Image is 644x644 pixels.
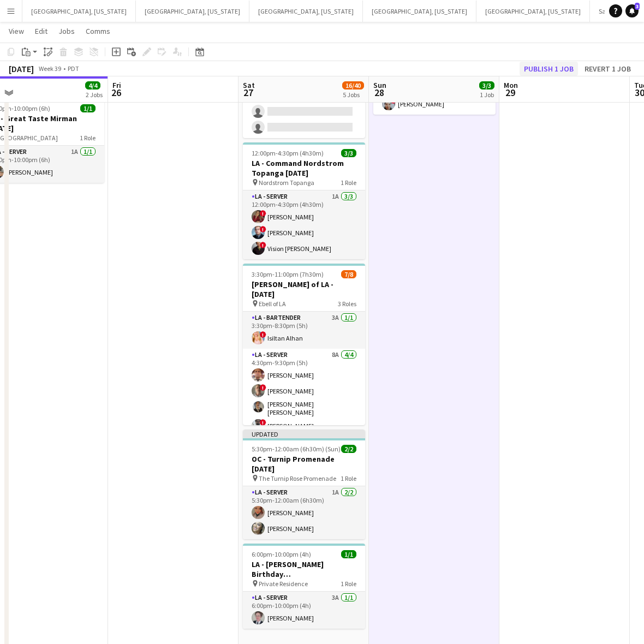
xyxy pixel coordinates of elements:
[259,300,286,308] span: Ebell of LA
[243,559,365,579] h3: LA - [PERSON_NAME] Birthday [DEMOGRAPHIC_DATA]
[502,86,518,99] span: 29
[341,178,356,187] span: 1 Role
[86,91,103,99] div: 2 Jobs
[341,580,356,588] span: 1 Role
[86,26,110,36] span: Comms
[243,592,365,629] app-card-role: LA - Server3A1/16:00pm-10:00pm (4h)[PERSON_NAME]
[341,474,356,482] span: 1 Role
[625,4,639,17] a: 3
[476,1,590,22] button: [GEOGRAPHIC_DATA], [US_STATE]
[520,62,578,76] button: Publish 1 job
[635,3,640,10] span: 3
[81,24,115,38] a: Comms
[252,149,324,157] span: 12:00pm-4:30pm (4h30m)
[243,544,365,629] app-job-card: 6:00pm-10:00pm (4h)1/1LA - [PERSON_NAME] Birthday [DEMOGRAPHIC_DATA] Private Residence1 RoleLA - ...
[80,104,96,112] span: 1/1
[58,26,75,36] span: Jobs
[580,62,635,76] button: Revert 1 job
[342,81,364,90] span: 16/40
[243,430,365,438] div: Updated
[80,134,96,142] span: 1 Role
[260,226,266,232] span: !
[243,486,365,539] app-card-role: LA - Server1A2/25:30pm-12:00am (6h30m)[PERSON_NAME][PERSON_NAME]
[243,190,365,259] app-card-role: LA - Server1A3/312:00pm-4:30pm (4h30m)![PERSON_NAME]![PERSON_NAME]!Vision [PERSON_NAME]
[341,445,356,453] span: 2/2
[341,550,356,558] span: 1/1
[243,158,365,178] h3: LA - Command Nordstrom Topanga [DATE]
[259,474,336,482] span: The Turnip Rose Promenade
[341,149,356,157] span: 3/3
[373,80,386,90] span: Sun
[480,91,494,99] div: 1 Job
[252,445,341,453] span: 5:30pm-12:00am (6h30m) (Sun)
[36,64,63,73] span: Week 39
[260,210,266,217] span: !
[343,91,363,99] div: 5 Jobs
[260,384,266,391] span: !
[363,1,476,22] button: [GEOGRAPHIC_DATA], [US_STATE]
[260,419,266,426] span: !
[249,1,363,22] button: [GEOGRAPHIC_DATA], [US_STATE]
[243,142,365,259] app-job-card: 12:00pm-4:30pm (4h30m)3/3LA - Command Nordstrom Topanga [DATE] Nordstrom Topanga1 RoleLA - Server...
[112,80,121,90] span: Fri
[243,454,365,474] h3: OC - Turnip Promenade [DATE]
[111,86,121,99] span: 26
[504,80,518,90] span: Mon
[260,242,266,248] span: !
[252,550,311,558] span: 6:00pm-10:00pm (4h)
[31,24,52,38] a: Edit
[243,264,365,425] app-job-card: 3:30pm-11:00pm (7h30m)7/8[PERSON_NAME] of LA - [DATE] Ebell of LA3 RolesLA - Bartender3A1/13:30pm...
[338,300,356,308] span: 3 Roles
[136,1,249,22] button: [GEOGRAPHIC_DATA], [US_STATE]
[260,331,266,338] span: !
[22,1,136,22] button: [GEOGRAPHIC_DATA], [US_STATE]
[241,86,255,99] span: 27
[243,69,365,138] app-card-role: LA - Server1/34:00pm-9:00pm (5h)[PERSON_NAME]
[243,349,365,437] app-card-role: LA - Server8A4/44:30pm-9:30pm (5h)[PERSON_NAME]![PERSON_NAME][PERSON_NAME] [PERSON_NAME]![PERSON_...
[259,178,314,187] span: Nordstrom Topanga
[4,24,28,38] a: View
[243,312,365,349] app-card-role: LA - Bartender3A1/13:30pm-8:30pm (5h)!Isiltan Alhan
[252,270,324,278] span: 3:30pm-11:00pm (7h30m)
[243,430,365,539] app-job-card: Updated5:30pm-12:00am (6h30m) (Sun)2/2OC - Turnip Promenade [DATE] The Turnip Rose Promenade1 Rol...
[341,270,356,278] span: 7/8
[85,81,100,90] span: 4/4
[54,24,79,38] a: Jobs
[9,63,34,74] div: [DATE]
[479,81,494,90] span: 3/3
[259,580,308,588] span: Private Residence
[35,26,47,36] span: Edit
[9,26,24,36] span: View
[68,64,79,73] div: PDT
[372,86,386,99] span: 28
[243,80,255,90] span: Sat
[243,279,365,299] h3: [PERSON_NAME] of LA - [DATE]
